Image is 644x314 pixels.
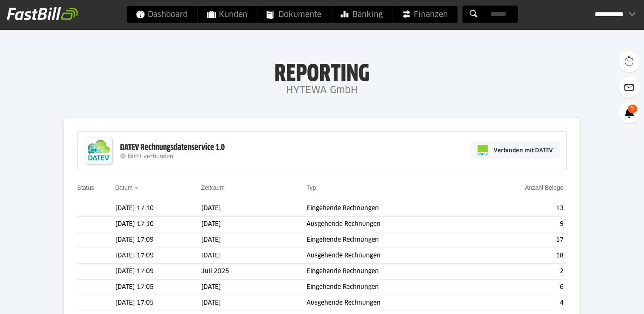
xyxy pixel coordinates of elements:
td: Eingehende Rechnungen [306,232,473,248]
a: Kunden [197,6,257,23]
span: Dashboard [136,6,188,23]
td: [DATE] 17:10 [115,201,201,217]
h1: Reporting [85,60,559,82]
span: 5 [628,105,637,113]
span: Finanzen [402,6,448,23]
div: DATEV Rechnungsdatenservice 1.0 [120,142,225,153]
span: Nicht verbunden [128,154,173,160]
td: 18 [473,248,567,264]
td: 4 [473,295,567,311]
a: Status [77,184,94,191]
td: Eingehende Rechnungen [306,264,473,280]
td: 17 [473,232,567,248]
span: Kunden [207,6,247,23]
td: 9 [473,217,567,232]
td: [DATE] [201,295,306,311]
img: DATEV-Datenservice Logo [82,134,116,168]
td: [DATE] 17:10 [115,217,201,232]
td: Ausgehende Rechnungen [306,295,473,311]
img: sort_desc.gif [135,187,140,189]
a: Finanzen [392,6,457,23]
a: Banking [331,6,392,23]
td: [DATE] 17:09 [115,264,201,280]
td: [DATE] [201,248,306,264]
a: 5 [618,102,640,123]
td: 13 [473,201,567,217]
iframe: Öffnet ein Widget, in dem Sie weitere Informationen finden [578,288,635,310]
a: Dokumente [257,6,331,23]
td: [DATE] [201,201,306,217]
img: fastbill_logo_white.png [7,7,78,20]
td: [DATE] [201,280,306,295]
a: Dashboard [126,6,197,23]
td: Eingehende Rechnungen [306,201,473,217]
td: [DATE] [201,217,306,232]
a: Anzahl Belege [525,184,563,191]
td: 2 [473,264,567,280]
a: Typ [306,184,316,191]
td: [DATE] 17:09 [115,232,201,248]
span: Banking [341,6,383,23]
td: 6 [473,280,567,295]
img: pi-datev-logo-farbig-24.svg [478,145,488,155]
td: Juli 2025 [201,264,306,280]
td: [DATE] [201,232,306,248]
td: [DATE] 17:05 [115,295,201,311]
a: Zeitraum [201,184,225,191]
td: [DATE] 17:09 [115,248,201,264]
span: Verbinden mit DATEV [494,146,553,154]
span: Dokumente [266,6,321,23]
td: Ausgehende Rechnungen [306,248,473,264]
a: Datum [115,184,133,191]
td: [DATE] 17:05 [115,280,201,295]
a: Verbinden mit DATEV [470,141,560,159]
td: Eingehende Rechnungen [306,280,473,295]
td: Ausgehende Rechnungen [306,217,473,232]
